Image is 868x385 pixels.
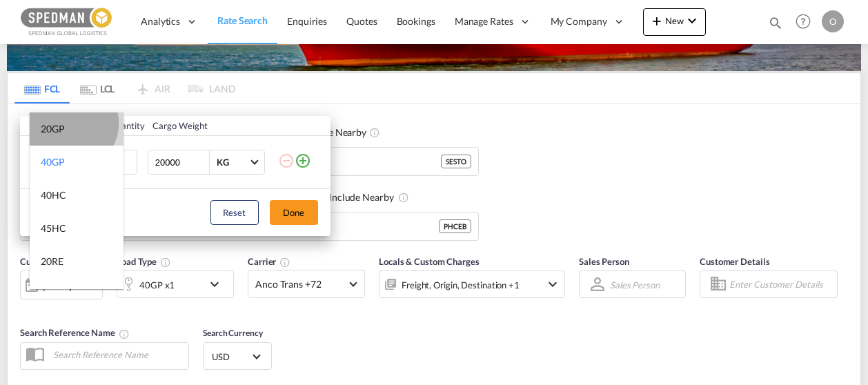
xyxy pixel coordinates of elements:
[41,188,66,202] div: 40HC
[41,288,63,302] div: 40RE
[41,155,65,169] div: 40GP
[41,122,65,136] div: 20GP
[41,255,63,268] div: 20RE
[41,221,66,235] div: 45HC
